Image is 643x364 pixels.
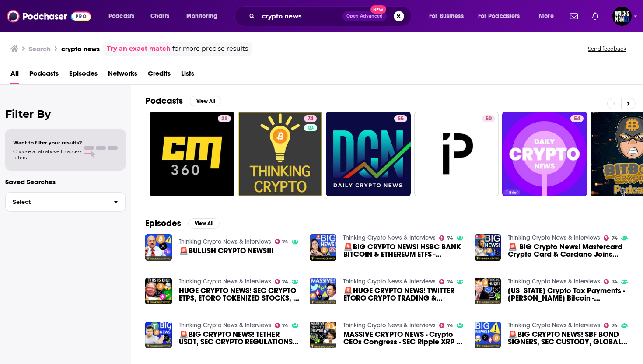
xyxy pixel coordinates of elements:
h2: Episodes [145,218,181,229]
a: 74 [439,323,453,328]
span: 74 [447,236,453,240]
span: MASSIVE CRYPTO NEWS - Crypto CEOs Congress - SEC Ripple XRP - Visa, [PERSON_NAME] [PERSON_NAME], ... [343,331,464,346]
span: Want to filter your results? [13,140,82,146]
a: 74 [604,235,618,241]
a: Show notifications dropdown [566,9,581,24]
span: Monitoring [186,10,217,22]
a: 74 [238,112,323,196]
a: Episodes [69,66,98,84]
span: 74 [308,115,313,123]
a: Thinking Crypto News & Interviews [343,322,436,329]
a: PodcastsView All [145,95,221,106]
a: 🚨BIG CRYPTO NEWS! HSBC BANK BITCOIN & ETHEREUM ETFS - CATHIE WOOD BLACKROCK BTC ETF & CRYPTO REGU... [310,234,336,261]
a: 74 [604,323,618,328]
h2: Filter By [5,108,126,120]
span: 74 [612,280,618,284]
button: Show profile menu [612,7,632,26]
button: Send feedback [585,45,629,52]
span: 74 [612,236,618,240]
a: 38 [218,115,231,122]
button: View All [190,96,221,106]
a: Credits [148,66,171,84]
span: New [370,5,386,14]
input: Search podcasts, credits, & more... [259,9,342,23]
a: Charts [145,9,175,23]
img: 🚨BULLISH CRYPTO NEWS!!! [145,234,172,261]
span: Logged in as WachsmanNY [612,7,632,26]
a: Thinking Crypto News & Interviews [179,238,271,245]
span: Choose a tab above to access filters. [13,148,82,161]
a: Show notifications dropdown [588,9,602,24]
span: Lists [181,66,194,84]
a: 74 [439,279,453,284]
button: open menu [472,9,533,23]
span: for more precise results [172,44,248,54]
span: 55 [398,115,404,123]
a: Thinking Crypto News & Interviews [343,278,436,285]
img: 🚨HUGE CRYPTO NEWS! TWITTER ETORO CRYPTO TRADING & LONDON STOCK EXCHANGE BITCOIN!! [310,278,336,304]
img: 🚨BIG CRYPTO NEWS! TETHER USDT, SEC CRYPTO REGULATIONS, INFLATION ROCKS MARKETS [145,322,172,348]
a: 🚨BIG CRYPTO NEWS! SBF BOND SIGNERS, SEC CUSTODY, GLOBAL CRYPTO EXPANSION! [508,331,629,346]
a: Podchaser - Follow, Share and Rate Podcasts [7,8,91,24]
a: 74 [275,279,289,284]
a: Thinking Crypto News & Interviews [508,234,600,241]
button: Select [5,192,126,212]
a: 🚨BIG CRYPTO NEWS! HSBC BANK BITCOIN & ETHEREUM ETFS - CATHIE WOOD BLACKROCK BTC ETF & CRYPTO REGU... [343,243,464,258]
a: MASSIVE CRYPTO NEWS - Crypto CEOs Congress - SEC Ripple XRP - Visa, Goldman Sachs, Fidelity [343,331,464,346]
a: 74 [304,115,317,122]
a: 50 [414,112,499,196]
a: Thinking Crypto News & Interviews [179,278,271,285]
h3: crypto news [61,45,100,53]
span: More [539,10,554,22]
span: 74 [447,280,453,284]
a: 50 [482,115,495,122]
a: Colorado Crypto Tax Payments - Charlie Munger Bitcoin - Cryptocurrency Criminal Transactions (Cry... [508,287,629,302]
p: Saved Searches [5,178,126,186]
button: open menu [180,9,229,23]
button: open menu [423,9,475,23]
a: Colorado Crypto Tax Payments - Charlie Munger Bitcoin - Cryptocurrency Criminal Transactions (Cry... [475,278,501,304]
a: Thinking Crypto News & Interviews [343,234,436,241]
a: Thinking Crypto News & Interviews [508,278,600,285]
span: 🚨BULLISH CRYPTO NEWS!!! [179,247,273,255]
a: EpisodesView All [145,218,220,229]
button: open menu [533,9,565,23]
h3: Search [29,45,51,53]
a: 55 [394,115,407,122]
a: 🚨 BIG Crypto News! Mastercard Crypto Card & Cardano Joins Hbar, XRP, & Algorand [508,243,629,258]
button: View All [188,218,220,229]
a: 54 [570,115,584,122]
a: Try an exact match [107,44,171,54]
span: 74 [282,240,288,244]
img: MASSIVE CRYPTO NEWS - Crypto CEOs Congress - SEC Ripple XRP - Visa, Goldman Sachs, Fidelity [310,322,336,348]
a: 🚨 BIG Crypto News! Mastercard Crypto Card & Cardano Joins Hbar, XRP, & Algorand [475,234,501,261]
div: Search podcasts, credits, & more... [243,6,420,26]
span: Podcasts [29,66,59,84]
a: 54 [502,112,587,196]
img: User Profile [612,7,632,26]
span: 74 [282,324,288,328]
a: 74 [604,279,618,284]
img: HUGE CRYPTO NEWS! SEC CRYPTO ETPS, ETORO TOKENIZED STOCKS, & WALL STREET STABLECOINS! [145,278,172,304]
span: 54 [574,115,580,123]
span: 74 [282,280,288,284]
a: HUGE CRYPTO NEWS! SEC CRYPTO ETPS, ETORO TOKENIZED STOCKS, & WALL STREET STABLECOINS! [179,287,300,302]
a: 55 [326,112,411,196]
span: 🚨 BIG Crypto News! Mastercard Crypto Card & Cardano Joins Hbar, [PERSON_NAME], & [PERSON_NAME] [508,243,629,258]
button: Open AdvancedNew [342,11,387,21]
span: Networks [108,66,137,84]
span: 🚨BIG CRYPTO NEWS! TETHER USDT, SEC CRYPTO REGULATIONS, INFLATION ROCKS MARKETS [179,331,300,346]
a: All [10,66,19,84]
img: 🚨BIG CRYPTO NEWS! SBF BOND SIGNERS, SEC CUSTODY, GLOBAL CRYPTO EXPANSION! [475,322,501,348]
span: [US_STATE] Crypto Tax Payments - [PERSON_NAME] Bitcoin - Cryptocurrency Criminal Transactions (Cr... [508,287,629,302]
a: 38 [150,112,234,196]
